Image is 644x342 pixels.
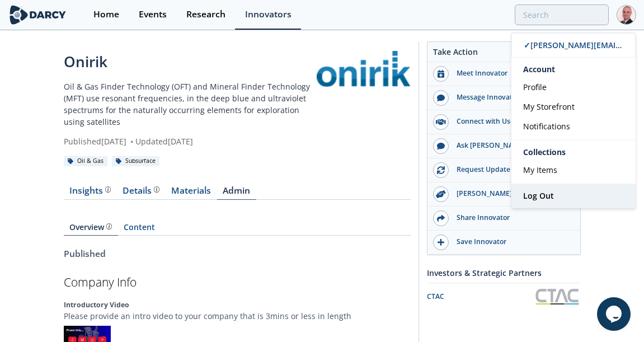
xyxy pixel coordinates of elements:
a: Log Out [511,184,636,208]
p: Oil & Gas Finder Technology (OFT) and Mineral Finder Technology (MFT) use resonant frequencies, i... [64,81,317,128]
a: Profile [511,77,636,97]
div: Save Innovator [449,237,574,247]
img: information.svg [154,186,160,193]
div: Details [123,186,159,195]
div: Insights [69,186,111,195]
span: • [129,136,135,147]
span: Notifications [523,121,570,132]
img: information.svg [106,223,112,229]
a: CTAC CTAC [427,287,581,307]
span: Profile [523,82,547,92]
div: Meet Innovator [449,68,574,78]
div: Message Innovator [449,92,574,102]
div: Events [139,10,167,19]
a: Overview [64,223,118,236]
input: Advanced Search [515,4,609,25]
a: Materials [166,186,217,200]
div: Subsurface [112,156,160,166]
span: Log Out [523,190,554,201]
img: logo-wide.svg [8,5,68,25]
div: Innovators [245,10,292,19]
a: Admin [217,186,256,200]
iframe: chat widget [597,297,633,331]
div: [PERSON_NAME] Concierge [449,189,574,199]
a: ✓[PERSON_NAME][EMAIL_ADDRESS][PERSON_NAME][DOMAIN_NAME] [511,33,636,58]
div: Connect with User of Innovator [449,116,574,127]
div: Published [DATE] Updated [DATE] [64,135,317,147]
a: Notifications [511,116,636,136]
a: Content [118,223,161,236]
span: My Storefront [523,101,575,112]
div: Ask [PERSON_NAME] [449,140,574,151]
h2: Company Info [64,277,411,288]
div: Research [186,10,225,19]
a: My Storefront [511,97,636,116]
div: Published [64,247,411,261]
div: Onirik [64,51,317,73]
div: Overview [69,223,112,231]
label: Introductory Video [64,300,411,310]
div: Take Action [427,46,580,62]
p: Please provide an intro video to your company that is 3mins or less in length [64,310,411,322]
a: Details [117,186,166,200]
img: CTAC [534,289,581,304]
img: Profile [617,5,636,25]
div: Account [511,58,636,77]
button: Save Innovator [427,231,580,255]
img: information.svg [105,186,111,193]
div: Collections [511,144,636,160]
div: Oil & Gas [64,156,108,166]
span: My Items [523,165,557,175]
div: Share Innovator [449,213,574,223]
div: Home [93,10,119,19]
a: My Items [511,160,636,180]
div: CTAC [427,292,534,302]
div: Investors & Strategic Partners [427,263,581,283]
a: Insights [64,186,117,200]
div: Request Update [449,165,574,175]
